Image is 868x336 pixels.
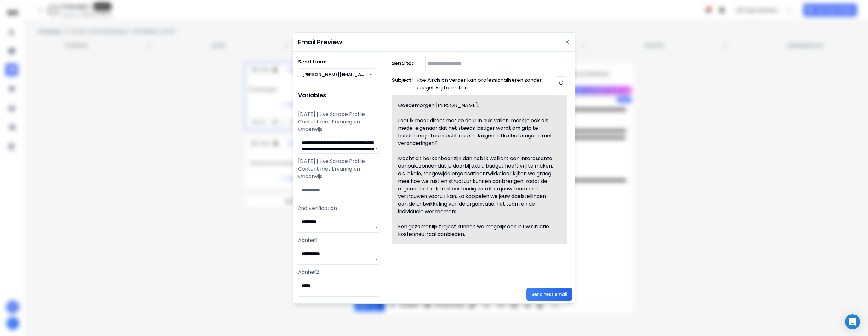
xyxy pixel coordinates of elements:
[398,223,556,238] div: Een gezamenlijk traject kunnen we mogelijk ook in uw situatie kostenneutraal aanbieden.
[416,76,542,92] p: Hoe Aircision verder kan professionaliseren zonder budget vrij te maken
[845,314,860,329] div: Open Intercom Messenger
[392,60,417,67] h1: Send to:
[398,117,556,147] div: Laat ik maar direct met de deur in huis vallen: merk je ook als mede-eigenaar dat het steeds last...
[392,76,413,92] h1: Subject:
[298,58,379,66] h1: Send from:
[298,158,379,180] p: [DATE] | Live Scrape Profile Content met Ervaring en Onderwijs
[398,155,556,215] div: Mocht dit herkenbaar zijn dan heb ik wellicht een interessante aanpak, zonder dat je daarbij extr...
[298,38,342,46] h1: Email Preview
[298,268,379,276] p: Aanhef2
[298,87,379,104] h1: Variables
[526,288,572,301] button: Send test email
[298,237,379,244] p: Aanhef1
[398,102,556,109] div: Goedemorgen [PERSON_NAME],
[298,205,379,212] p: 2nd Verification
[302,71,369,78] p: [PERSON_NAME][EMAIL_ADDRESS][DOMAIN_NAME]
[298,111,379,133] p: [DATE] | Live Scrape Profile Content met Ervaring en Onderwijs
